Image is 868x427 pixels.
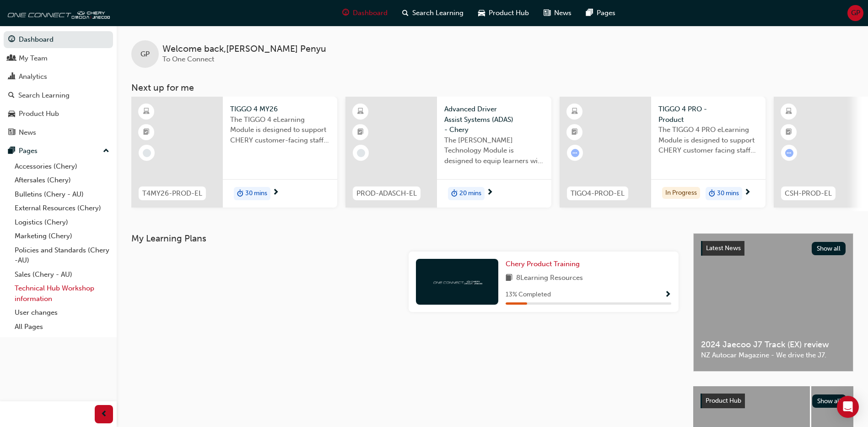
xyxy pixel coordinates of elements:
span: Dashboard [353,8,388,18]
span: Advanced Driver Assist Systems (ADAS) - Chery [444,104,544,135]
a: Dashboard [4,31,113,48]
span: TIGGO 4 MY26 [230,104,330,115]
a: Search Learning [4,87,113,104]
a: All Pages [11,320,113,334]
span: 13 % Completed [506,290,551,300]
span: learningResourceType_ELEARNING-icon [786,106,792,118]
span: people-icon [8,55,15,63]
a: TIGO4-PROD-ELTIGGO 4 PRO - ProductThe TIGGO 4 PRO eLearning Module is designed to support CHERY c... [560,97,766,208]
span: learningRecordVerb_NONE-icon [143,149,151,157]
a: Aftersales (Chery) [11,173,113,187]
button: DashboardMy TeamAnalyticsSearch LearningProduct HubNews [4,29,113,142]
span: TIGO4-PROD-EL [571,188,625,199]
span: duration-icon [451,188,458,200]
span: 30 mins [245,188,267,199]
span: prev-icon [101,409,108,420]
a: User changes [11,306,113,320]
h3: Next up for me [117,82,868,93]
a: Bulletins (Chery - AU) [11,187,113,202]
span: booktick-icon [143,126,150,138]
span: search-icon [8,92,15,100]
span: 2024 Jaecoo J7 Track (EX) review [701,339,846,350]
span: learningResourceType_ELEARNING-icon [357,106,364,118]
span: news-icon [8,129,15,137]
button: GP [847,5,863,21]
a: Policies and Standards (Chery -AU) [11,243,113,268]
a: Logistics (Chery) [11,215,113,230]
span: Product Hub [706,397,741,405]
button: Pages [4,142,113,159]
a: Sales (Chery - AU) [11,268,113,282]
span: TIGGO 4 PRO - Product [658,104,758,125]
span: booktick-icon [571,126,578,138]
span: 30 mins [717,188,739,199]
span: car-icon [8,110,15,118]
img: oneconnect [5,4,110,22]
span: learningRecordVerb_ATTEMPT-icon [571,149,579,157]
div: Search Learning [18,90,70,101]
a: Latest NewsShow all2024 Jaecoo J7 Track (EX) reviewNZ Autocar Magazine - We drive the J7. [693,233,853,372]
button: Show Progress [664,289,671,301]
div: Pages [19,146,38,156]
a: My Team [4,50,113,67]
button: Show all [812,242,846,255]
button: Show all [812,394,846,408]
span: T4MY26-PROD-EL [142,188,202,199]
span: guage-icon [342,7,349,19]
a: News [4,124,113,141]
span: booktick-icon [357,126,364,138]
span: GP [140,49,150,60]
span: learningRecordVerb_NONE-icon [357,149,365,157]
span: Show Progress [664,291,671,299]
div: In Progress [662,187,700,199]
a: Product HubShow all [701,394,846,408]
span: Chery Product Training [506,260,580,268]
span: pages-icon [586,7,593,19]
a: Latest NewsShow all [701,241,846,256]
span: chart-icon [8,73,15,81]
a: Accessories (Chery) [11,159,113,174]
div: Product Hub [19,109,59,119]
div: News [19,127,36,138]
span: search-icon [402,7,409,19]
div: Analytics [19,71,47,82]
a: Analytics [4,68,113,85]
span: Pages [597,8,615,18]
span: Welcome back , [PERSON_NAME] Penyu [162,44,326,55]
span: next-icon [486,189,493,197]
a: news-iconNews [536,4,579,22]
span: News [554,8,571,18]
span: duration-icon [237,188,243,200]
span: Search Learning [412,8,464,18]
a: search-iconSearch Learning [395,4,471,22]
span: booktick-icon [786,126,792,138]
img: oneconnect [432,277,482,286]
span: duration-icon [709,188,715,200]
span: Product Hub [489,8,529,18]
span: NZ Autocar Magazine - We drive the J7. [701,350,846,361]
div: Open Intercom Messenger [837,396,859,418]
span: The [PERSON_NAME] Technology Module is designed to equip learners with essential knowledge about ... [444,135,544,166]
span: pages-icon [8,147,15,155]
span: 8 Learning Resources [516,273,583,284]
span: To One Connect [162,55,214,63]
span: up-icon [103,145,109,157]
span: PROD-ADASCH-EL [356,188,417,199]
span: 20 mins [459,188,481,199]
a: Marketing (Chery) [11,229,113,243]
div: My Team [19,53,48,64]
a: Chery Product Training [506,259,583,269]
a: guage-iconDashboard [335,4,395,22]
a: PROD-ADASCH-ELAdvanced Driver Assist Systems (ADAS) - CheryThe [PERSON_NAME] Technology Module is... [345,97,551,208]
span: learningResourceType_ELEARNING-icon [143,106,150,118]
span: learningResourceType_ELEARNING-icon [571,106,578,118]
span: The TIGGO 4 eLearning Module is designed to support CHERY customer-facing staff with the product ... [230,115,330,146]
h3: My Learning Plans [131,233,679,244]
a: pages-iconPages [579,4,623,22]
span: book-icon [506,273,512,284]
span: learningRecordVerb_ATTEMPT-icon [785,149,793,157]
span: GP [851,8,860,18]
a: External Resources (Chery) [11,201,113,215]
